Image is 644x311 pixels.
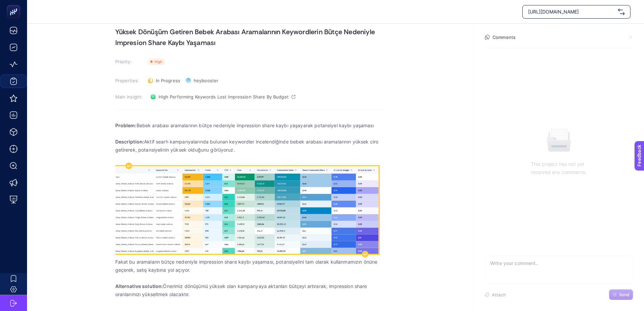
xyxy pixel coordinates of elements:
p: Önerimiz dönüşümü yüksek olan kampanyaya aktarılan bütçeyi artırarak, impression share oranlarımı... [115,282,386,298]
p: Bebek arabası aramalarının bütçe nedeniyle impression share kaybı yaşayarak potansiyel kaybı yaşa... [115,121,386,130]
a: High Performing Keywords Lost Impression Share By Budget [148,91,298,102]
button: Send [609,289,633,300]
span: In Progress [156,78,180,83]
div: Rich Text Editor. Editing area: main [115,117,386,311]
span: Attach [492,292,506,297]
span: heybooster [194,78,218,83]
span: High Performing Keywords Lost Impression Share By Budget [159,94,289,99]
h3: Main insight: [115,94,144,99]
img: svg%3e [618,8,625,15]
h1: Yüksek Dönüşüm Getiren Bebek Arabası Aramalarının Keywordlerin Bütçe Nedeniyle Impresion Share Ka... [115,26,386,48]
span: Feedback [4,2,26,7]
h3: Priority: [115,59,144,64]
h4: Comments [493,35,516,40]
strong: Description: [115,139,144,145]
span: [URL][DOMAIN_NAME] [528,8,615,15]
p: This project has not yet received any comments. [531,160,587,176]
p: Aktif searh kampanyalarında bulunan keywordler incelendiğinde bebek arabası aramalarının yüksek c... [115,138,386,154]
span: Send [619,292,629,297]
p: Fakat bu aramaların bütçe nedeniyle impression share kaybı yaşaması, potansiyelini tam olarak kul... [115,258,386,274]
img: 1755614641888-image.png [115,166,379,253]
div: Insert paragraph before block [125,162,132,169]
strong: Problem: [115,123,137,128]
strong: Alternative solution: [115,283,163,289]
div: Insert paragraph after block [362,251,368,258]
h3: Properties: [115,78,144,83]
